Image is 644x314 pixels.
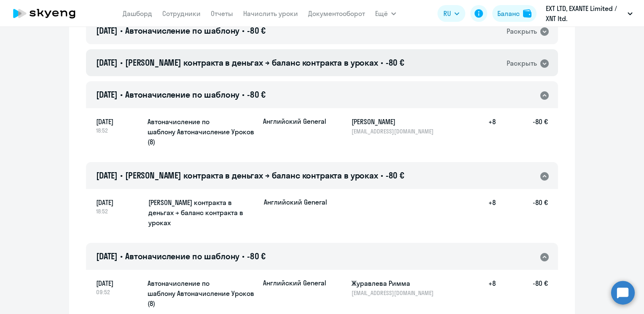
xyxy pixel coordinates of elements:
a: Документооборот [308,9,365,18]
p: [EMAIL_ADDRESS][DOMAIN_NAME] [352,128,438,135]
button: RU [437,5,465,22]
span: [DATE] [96,57,118,68]
a: Начислить уроки [243,9,298,18]
span: [PERSON_NAME] контракта в деньгах → баланс контракта в уроках [125,170,378,181]
span: -80 € [386,170,404,181]
span: Автоначисление по шаблону [125,25,239,36]
h5: Автоначисление по шаблону Автоначисление Уроков (8) [148,117,256,147]
span: • [242,251,244,261]
h5: -80 € [496,278,548,297]
h5: +8 [469,117,496,135]
h5: [PERSON_NAME] [352,117,438,127]
span: -80 € [247,89,266,100]
span: -80 € [247,251,266,261]
div: Баланс [497,8,520,19]
span: [DATE] [96,117,141,127]
span: [PERSON_NAME] контракта в деньгах → баланс контракта в уроках [125,57,378,68]
span: • [120,251,123,261]
h5: +8 [469,278,496,297]
span: [DATE] [96,278,141,288]
span: Автоначисление по шаблону [125,89,239,100]
span: • [120,89,123,100]
button: Балансbalance [492,5,537,22]
h5: Журавлева Римма [352,278,438,288]
span: • [381,170,383,181]
div: Раскрыть [507,26,537,37]
span: 09:52 [96,288,141,296]
span: Ещё [375,8,388,19]
h5: +8 [469,197,496,229]
span: [DATE] [96,89,118,100]
span: Автоначисление по шаблону [125,251,239,261]
h5: Автоначисление по шаблону Автоначисление Уроков (8) [148,278,256,309]
p: Английский General [263,278,326,287]
a: Отчеты [211,9,233,18]
span: • [120,170,123,181]
span: [DATE] [96,170,118,181]
span: 18:52 [96,127,141,134]
span: • [381,57,383,68]
h5: [PERSON_NAME] контракта в деньгах → баланс контракта в уроках [148,197,257,228]
h5: -80 € [496,117,548,135]
button: EXT LTD, ‎EXANTE Limited / XNT ltd. [542,3,637,24]
button: Ещё [375,5,396,22]
span: [DATE] [96,251,118,261]
span: -80 € [247,25,266,36]
span: RU [443,8,451,19]
img: balance [523,9,531,18]
span: -80 € [386,57,404,68]
span: [DATE] [96,197,142,208]
span: 18:52 [96,208,142,215]
a: Сотрудники [162,9,201,18]
p: Английский General [264,197,327,207]
span: • [120,25,123,36]
span: • [120,57,123,68]
div: Раскрыть [507,58,537,69]
p: [EMAIL_ADDRESS][DOMAIN_NAME] [352,289,438,297]
p: Английский General [263,117,326,126]
span: [DATE] [96,25,118,36]
span: • [242,25,244,36]
span: • [242,89,244,100]
a: Дашборд [123,9,152,18]
p: EXT LTD, ‎EXANTE Limited / XNT ltd. [546,3,624,24]
h5: -80 € [496,197,548,229]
